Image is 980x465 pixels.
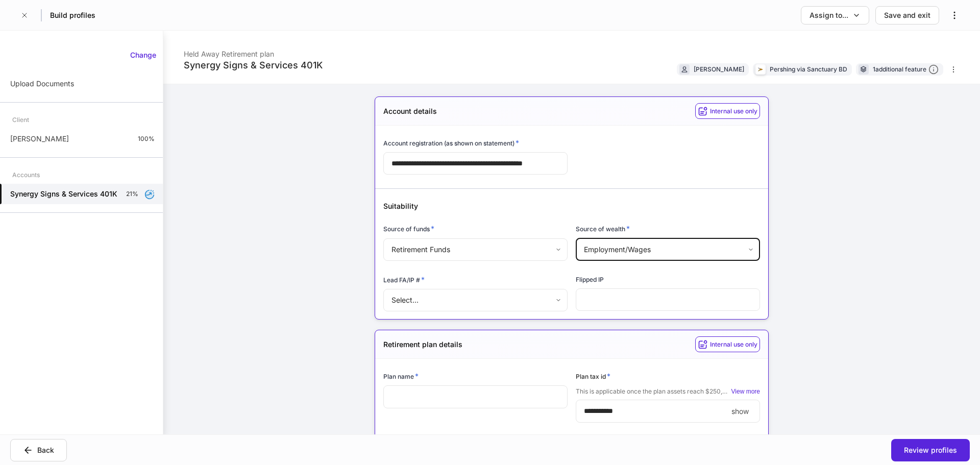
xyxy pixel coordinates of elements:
h5: Retirement plan details [383,339,462,350]
h5: Synergy Signs & Services 401K [10,189,117,199]
div: Employment/Wages [576,238,759,261]
h6: Source of funds [383,224,434,234]
button: Back [10,439,67,461]
div: Assign to... [810,10,848,20]
div: Synergy Signs & Services 401K [184,59,323,71]
p: 21% [126,190,138,198]
div: Accounts [12,166,40,184]
p: Upload Documents [10,79,74,89]
div: Held Away Retirement plan [184,43,323,59]
div: Plan tax id [576,371,760,381]
div: Pershing via Sanctuary BD [770,64,847,74]
div: Save and exit [884,10,930,20]
h6: Flipped IP [576,275,604,284]
h6: Plan name [383,371,419,381]
button: Assign to... [801,6,869,25]
p: [PERSON_NAME] [10,134,69,144]
p: 100% [138,135,155,143]
h5: Suitability [383,201,760,211]
span: This is applicable once the plan assets reach $250,000 or the plan is terminated in order to file... [576,387,729,396]
button: Save and exit [875,6,939,25]
div: 1 additional feature [873,64,939,75]
button: Review profiles [891,439,970,461]
div: Client [12,111,29,129]
p: show [731,406,749,417]
h5: Build profiles [50,10,95,20]
div: Retirement Funds [383,238,567,261]
h6: Account registration (as shown on statement) [383,138,519,148]
div: [PERSON_NAME] [694,64,744,74]
button: View more [731,388,760,396]
div: Change [130,50,156,60]
h6: Lead FA/IP # [383,275,425,285]
h6: Internal use only [710,339,757,349]
div: Back [37,445,54,455]
div: Select... [383,289,567,311]
h6: Internal use only [710,106,757,116]
button: Change [124,47,163,63]
div: Review profiles [904,445,957,455]
h6: Source of wealth [576,224,630,234]
h5: Account details [383,106,437,116]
